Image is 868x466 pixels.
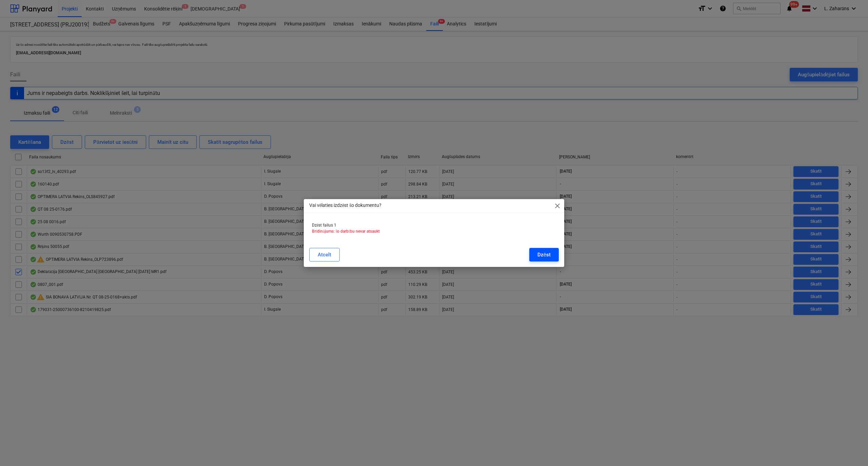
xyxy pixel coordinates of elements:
[309,202,381,209] p: Vai vēlaties izdzēst šo dokumentu?
[312,229,556,234] p: Brīdinājums: šo darbību nevar atsaukt
[318,250,331,259] div: Atcelt
[312,222,556,228] p: Dzēst failus 1
[529,248,559,261] button: Dzēst
[309,248,340,261] button: Atcelt
[537,250,551,259] div: Dzēst
[834,433,868,466] iframe: Chat Widget
[553,202,561,210] span: close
